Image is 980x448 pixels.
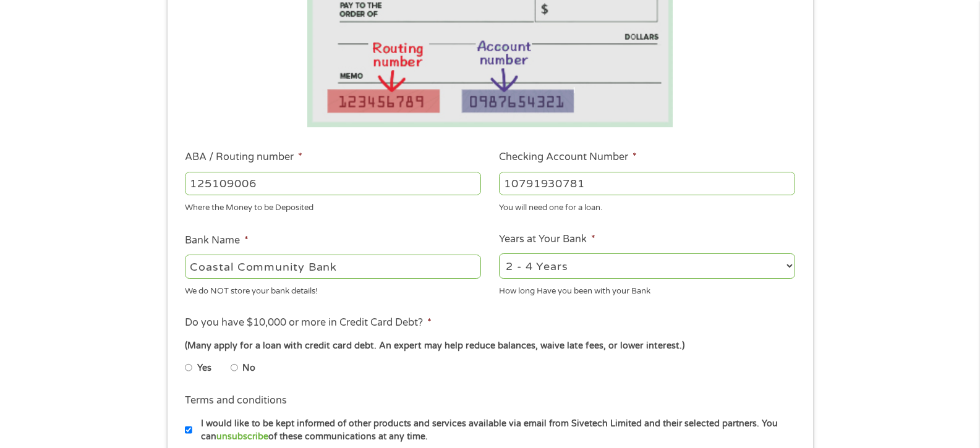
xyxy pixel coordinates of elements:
label: Bank Name [185,234,249,247]
a: unsubscribe [216,431,268,442]
label: Checking Account Number [499,151,637,164]
label: I would like to be kept informed of other products and services available via email from Sivetech... [192,417,799,444]
div: You will need one for a loan. [499,198,795,214]
div: How long Have you been with your Bank [499,281,795,297]
label: No [242,361,255,375]
div: (Many apply for a loan with credit card debt. An expert may help reduce balances, waive late fees... [185,339,795,353]
div: Where the Money to be Deposited [185,198,481,214]
label: Terms and conditions [185,394,287,407]
input: 345634636 [499,172,795,195]
div: We do NOT store your bank details! [185,281,481,297]
label: ABA / Routing number [185,151,302,164]
label: Years at Your Bank [499,233,595,246]
label: Do you have $10,000 or more in Credit Card Debt? [185,316,432,329]
label: Yes [197,361,211,375]
input: 263177916 [185,172,481,195]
